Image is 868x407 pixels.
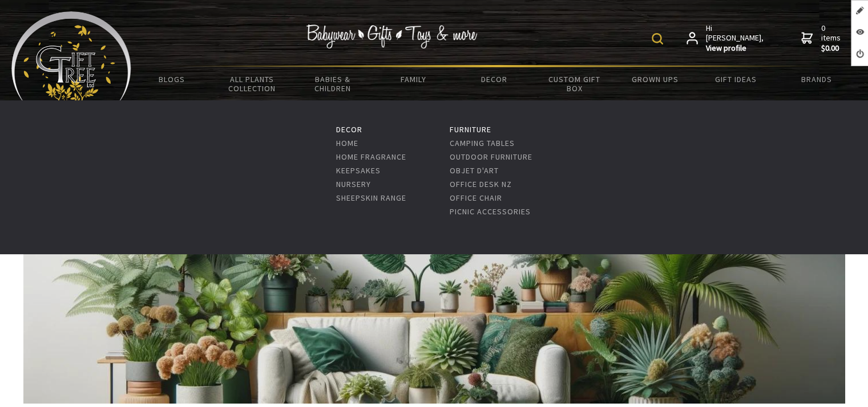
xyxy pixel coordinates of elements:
[373,67,454,91] a: Family
[821,23,842,54] span: 0 items
[776,67,857,91] a: Brands
[306,25,477,48] img: Babywear - Gifts - Toys & more
[336,165,380,176] a: Keepsakes
[450,124,491,135] a: Furniture
[131,67,212,91] a: BLOGS
[212,67,292,100] a: All Plants Collection
[336,138,358,148] a: Home
[450,165,499,176] a: Objet d'art
[336,179,370,189] a: Nursery
[11,11,131,106] img: Babyware - Gifts - Toys and more...
[454,67,534,91] a: Decor
[450,206,531,217] a: Picnic Accessories
[687,23,765,54] a: Hi [PERSON_NAME],View profile
[450,179,512,189] a: Office Desk NZ
[652,33,663,44] img: product search
[821,43,842,54] strong: $0.00
[450,138,515,148] a: Camping Tables
[534,67,615,100] a: Custom Gift Box
[801,23,842,54] a: 0 items$0.00
[450,193,502,203] a: Office Chair
[706,43,765,54] strong: View profile
[336,152,406,162] a: Home Fragrance
[336,193,406,203] a: Sheepskin Range
[615,67,695,91] a: Grown Ups
[706,23,765,54] span: Hi [PERSON_NAME],
[336,124,362,135] a: Decor
[450,152,532,162] a: Outdoor Furniture
[696,67,776,91] a: Gift Ideas
[292,67,373,100] a: Babies & Children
